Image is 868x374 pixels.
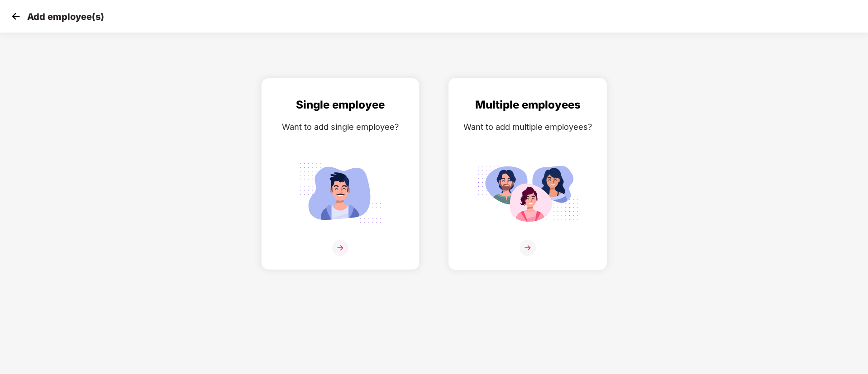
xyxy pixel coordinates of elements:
div: Want to add multiple employees? [458,120,597,133]
div: Want to add single employee? [271,120,410,133]
img: svg+xml;base64,PHN2ZyB4bWxucz0iaHR0cDovL3d3dy53My5vcmcvMjAwMC9zdmciIHdpZHRoPSIzNiIgaGVpZ2h0PSIzNi... [332,240,348,256]
p: Add employee(s) [27,11,104,22]
img: svg+xml;base64,PHN2ZyB4bWxucz0iaHR0cDovL3d3dy53My5vcmcvMjAwMC9zdmciIHdpZHRoPSIzMCIgaGVpZ2h0PSIzMC... [9,9,23,23]
div: Single employee [271,96,410,114]
img: svg+xml;base64,PHN2ZyB4bWxucz0iaHR0cDovL3d3dy53My5vcmcvMjAwMC9zdmciIHdpZHRoPSIzNiIgaGVpZ2h0PSIzNi... [520,240,536,256]
div: Multiple employees [458,96,597,114]
img: svg+xml;base64,PHN2ZyB4bWxucz0iaHR0cDovL3d3dy53My5vcmcvMjAwMC9zdmciIGlkPSJTaW5nbGVfZW1wbG95ZWUiIH... [290,158,391,228]
img: svg+xml;base64,PHN2ZyB4bWxucz0iaHR0cDovL3d3dy53My5vcmcvMjAwMC9zdmciIGlkPSJNdWx0aXBsZV9lbXBsb3llZS... [477,158,578,228]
